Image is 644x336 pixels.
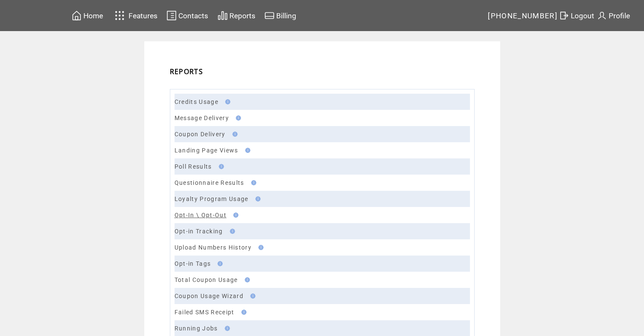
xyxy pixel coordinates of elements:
[609,11,630,20] span: Profile
[175,309,235,316] a: Failed SMS Receipt
[129,11,157,20] span: Features
[175,131,226,138] a: Coupon Delivery
[175,244,252,251] a: Upload Numbers History
[488,11,558,20] span: [PHONE_NUMBER]
[571,11,594,20] span: Logout
[178,11,208,20] span: Contacts
[112,9,127,23] img: features.svg
[175,293,243,299] a: Coupon Usage Wizard
[175,325,218,332] a: Running Jobs
[175,179,244,186] a: Questionnaire Results
[223,99,230,104] img: help.gif
[170,67,203,76] span: REPORTS
[175,212,226,218] a: Opt-In \ Opt-Out
[227,229,235,234] img: help.gif
[215,261,223,266] img: help.gif
[166,10,177,21] img: contacts.svg
[231,213,238,218] img: help.gif
[222,326,230,331] img: help.gif
[175,260,211,267] a: Opt-in Tags
[233,115,241,121] img: help.gif
[597,10,607,21] img: profile.svg
[242,277,250,282] img: help.gif
[72,10,82,21] img: home.svg
[175,276,238,283] a: Total Coupon Usage
[229,11,255,20] span: Reports
[249,180,256,185] img: help.gif
[83,11,103,20] span: Home
[239,310,246,315] img: help.gif
[248,293,255,299] img: help.gif
[558,9,595,22] a: Logout
[175,163,212,170] a: Poll Results
[218,10,228,21] img: chart.svg
[253,196,260,201] img: help.gif
[276,11,296,20] span: Billing
[165,9,209,22] a: Contacts
[175,98,218,105] a: Credits Usage
[216,9,257,22] a: Reports
[595,9,631,22] a: Profile
[175,115,229,121] a: Message Delivery
[243,148,250,153] img: help.gif
[175,147,238,154] a: Landing Page Views
[256,245,263,250] img: help.gif
[230,132,238,137] img: help.gif
[264,10,275,21] img: creidtcard.svg
[70,9,104,22] a: Home
[263,9,298,22] a: Billing
[216,164,224,169] img: help.gif
[175,195,249,202] a: Loyalty Program Usage
[175,228,223,235] a: Opt-in Tracking
[559,10,569,21] img: exit.svg
[111,7,159,24] a: Features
